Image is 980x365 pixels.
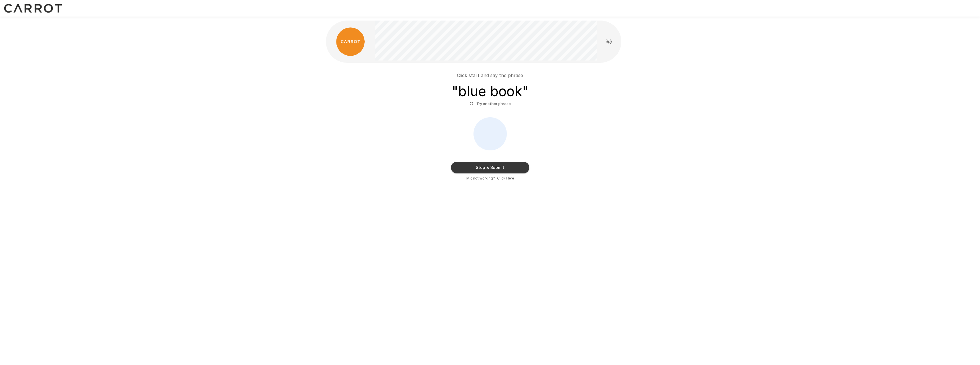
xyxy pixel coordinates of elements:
p: Click start and say the phrase [457,72,523,79]
span: Mic not working? [466,176,495,181]
button: Try another phrase [468,99,512,108]
img: carrot_logo.png [336,27,365,56]
u: Click Here [497,176,514,180]
h3: " blue book " [452,83,528,99]
button: Stop & Submit [451,162,529,173]
button: Read questions aloud [603,36,615,47]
